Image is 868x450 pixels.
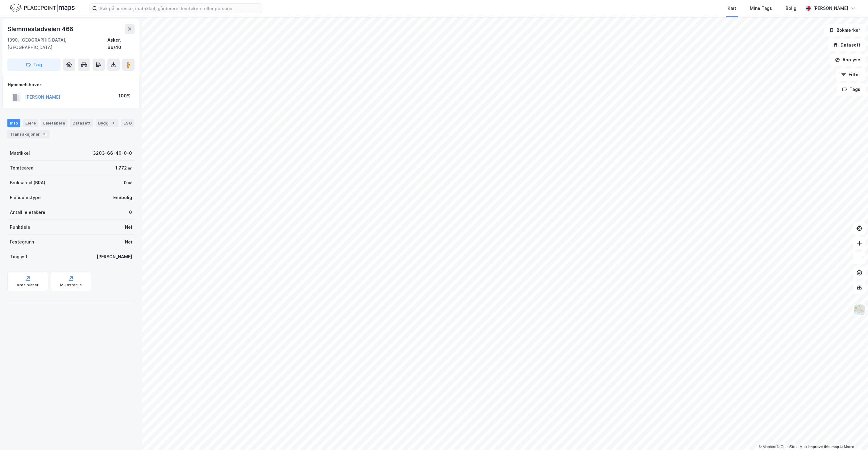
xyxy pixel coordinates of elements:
div: Miljøstatus [60,283,82,288]
button: Filter [836,68,866,81]
div: Tinglyst [10,253,27,260]
div: 0 ㎡ [124,179,132,186]
div: Leietakere [41,119,68,127]
div: Eiere [23,119,38,127]
div: [PERSON_NAME] [97,253,132,260]
div: Kart [728,5,736,12]
div: Tomteareal [10,164,35,172]
div: Punktleie [10,223,30,231]
div: Hjemmelshaver [8,81,134,88]
iframe: Chat Widget [837,420,868,450]
div: Asker, 66/40 [107,36,135,51]
div: Antall leietakere [10,209,45,216]
div: Eiendomstype [10,194,41,201]
a: OpenStreetMap [777,445,807,449]
div: Enebolig [113,194,132,201]
div: [PERSON_NAME] [813,5,848,12]
div: Mine Tags [750,5,772,12]
div: Slemmestadveien 468 [7,24,75,34]
input: Søk på adresse, matrikkel, gårdeiere, leietakere eller personer [97,4,262,13]
div: 0 [129,209,132,216]
button: Bokmerker [824,24,866,36]
button: Tags [837,83,866,96]
div: ESG [121,119,134,127]
div: Datasett [70,119,93,127]
div: 3203-66-40-0-0 [93,149,132,157]
div: Bygg [96,119,118,127]
img: Z [853,304,865,316]
div: 100% [118,92,131,100]
div: Nei [125,223,132,231]
div: 3 [41,131,47,137]
div: 1 772 ㎡ [115,164,132,172]
button: Datasett [828,39,866,51]
div: Arealplaner [17,283,39,288]
div: 1 [110,120,116,126]
a: Mapbox [759,445,776,449]
div: Bruksareal (BRA) [10,179,45,186]
div: Transaksjoner [7,130,50,138]
div: Info [7,119,20,127]
a: Improve this map [808,445,839,449]
button: Analyse [830,54,866,66]
img: logo.f888ab2527a4732fd821a326f86c7f29.svg [10,3,75,14]
button: Tag [7,59,60,71]
div: Festegrunn [10,238,34,246]
div: 1390, [GEOGRAPHIC_DATA], [GEOGRAPHIC_DATA] [7,36,107,51]
div: Matrikkel [10,149,30,157]
div: Nei [125,238,132,246]
div: Kontrollprogram for chat [837,420,868,450]
div: Bolig [786,5,796,12]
